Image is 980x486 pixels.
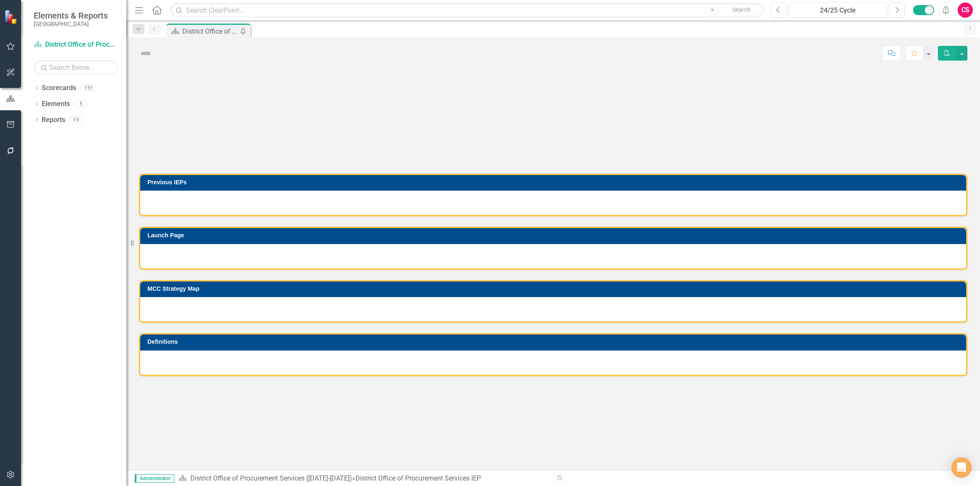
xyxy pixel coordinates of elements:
[190,474,352,482] a: District Office of Procurement Services ([DATE]-[DATE])
[720,4,762,16] button: Search
[147,339,962,345] h3: Definitions
[182,26,238,37] div: District Office of Procurement Services IEP
[34,60,118,75] input: Search Below...
[732,6,750,13] span: Search
[34,21,108,27] small: [GEOGRAPHIC_DATA]
[69,116,83,123] div: 13
[147,179,962,186] h3: Previous IEPs
[355,474,481,482] div: District Office of Procurement Services IEP
[139,47,152,60] img: Not Defined
[42,115,65,125] a: Reports
[135,474,174,483] span: Administrator
[74,101,88,108] div: 5
[34,11,108,21] span: Elements & Reports
[792,5,884,16] div: 24/25 Cycle
[171,3,764,18] input: Search ClearPoint...
[80,85,97,92] div: 151
[147,232,962,239] h3: Launch Page
[958,3,973,18] button: CS
[179,474,547,483] div: »
[147,286,962,292] h3: MCC Strategy Map
[789,3,887,18] button: 24/25 Cycle
[34,40,118,50] a: District Office of Procurement Services ([DATE]-[DATE])
[42,99,70,109] a: Elements
[951,457,972,478] div: Open Intercom Messenger
[42,83,76,93] a: Scorecards
[4,9,19,24] img: ClearPoint Strategy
